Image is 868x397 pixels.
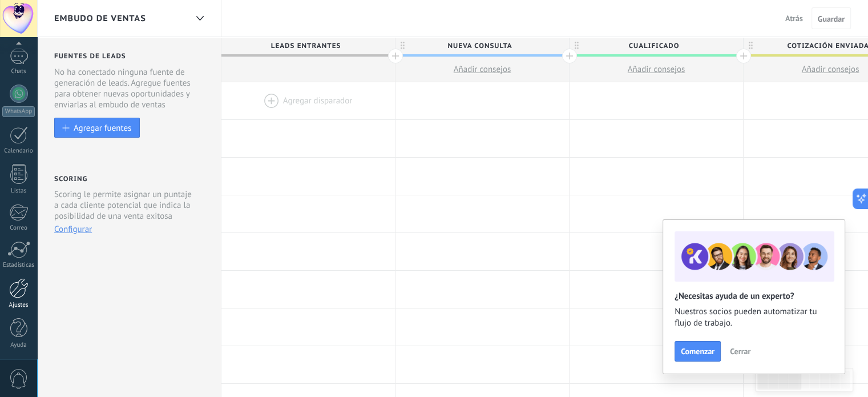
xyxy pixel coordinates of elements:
button: Configurar [54,224,92,235]
span: Cualificado [570,37,737,55]
button: Comenzar [675,341,721,362]
h2: Scoring [54,175,87,183]
button: Guardar [812,7,851,29]
div: Cualificado [570,37,743,54]
button: Añadir consejos [395,57,569,82]
div: Agregar fuentes [74,123,131,133]
h2: ¿Necesitas ayuda de un experto? [675,291,833,302]
div: Embudo de ventas [190,7,209,30]
h2: Fuentes de leads [54,52,206,61]
span: Leads Entrantes [221,37,389,55]
div: Chats [2,68,35,75]
span: Embudo de ventas [54,13,146,24]
span: Añadir consejos [454,64,511,75]
p: Scoring le permite asignar un puntaje a cada cliente potencial que indica la posibilidad de una v... [54,189,196,222]
div: Ayuda [2,342,35,349]
span: Cerrar [730,347,750,355]
div: Ajustes [2,302,35,309]
span: Añadir consejos [628,64,685,75]
span: Guardar [818,15,845,23]
span: Comenzar [681,347,714,355]
button: Agregar fuentes [54,118,140,138]
div: Leads Entrantes [221,37,395,54]
div: Nueva consulta [395,37,569,54]
span: Nueva consulta [395,37,563,55]
div: Calendario [2,147,35,155]
button: Cerrar [725,343,756,360]
div: Correo [2,224,35,232]
span: Atrás [785,13,803,23]
div: WhatsApp [2,106,35,117]
span: Añadir consejos [802,64,859,75]
div: Estadísticas [2,262,35,269]
div: No ha conectado ninguna fuente de generación de leads. Agregue fuentes para obtener nuevas oportu... [54,67,206,110]
button: Añadir consejos [570,57,743,82]
button: Atrás [781,10,808,27]
div: Listas [2,187,35,195]
span: Nuestros socios pueden automatizar tu flujo de trabajo. [675,306,833,329]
